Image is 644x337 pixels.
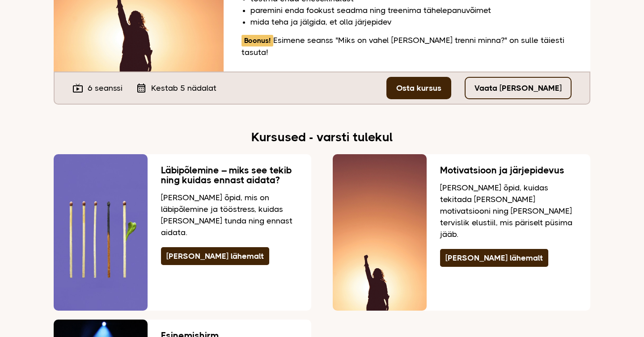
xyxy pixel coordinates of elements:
li: paremini enda fookust seadma ning treenima tähelepanuvõimet [250,4,572,16]
a: Osta kursus [386,77,451,99]
div: 6 seanssi [72,82,123,94]
i: live_tv [72,83,83,93]
h3: Läbipõlemine – miks see tekib ning kuidas ennast aidata? [161,165,298,185]
p: [PERSON_NAME] õpid, mis on läbipõlemine ja tööstress, kuidas [PERSON_NAME] tunda ning ennast aidata. [161,192,298,238]
a: [PERSON_NAME] lähemalt [440,249,548,267]
p: Esimene seanss "Miks on vahel [PERSON_NAME] trenni minna?" on sulle täiesti tasuta! [241,34,572,58]
h2: Kursused - varsti tulekul [54,131,590,143]
a: Vaata [PERSON_NAME] [465,77,572,99]
a: [PERSON_NAME] lähemalt [161,247,269,265]
img: Viis tikku, üks põlenud [54,154,148,311]
img: Mees kätte õhku tõstmas, taustaks päikeseloojang [333,154,427,311]
li: mida teha ja jälgida, et olla järjepidev [250,16,572,28]
i: calendar_month [136,83,147,93]
div: Kestab 5 nädalat [136,82,216,94]
p: [PERSON_NAME] õpid, kuidas tekitada [PERSON_NAME] motivatsiooni ning [PERSON_NAME] tervislik elus... [440,182,577,240]
span: Boonus! [241,35,273,46]
h3: Motivatsioon ja järjepidevus [440,165,577,175]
